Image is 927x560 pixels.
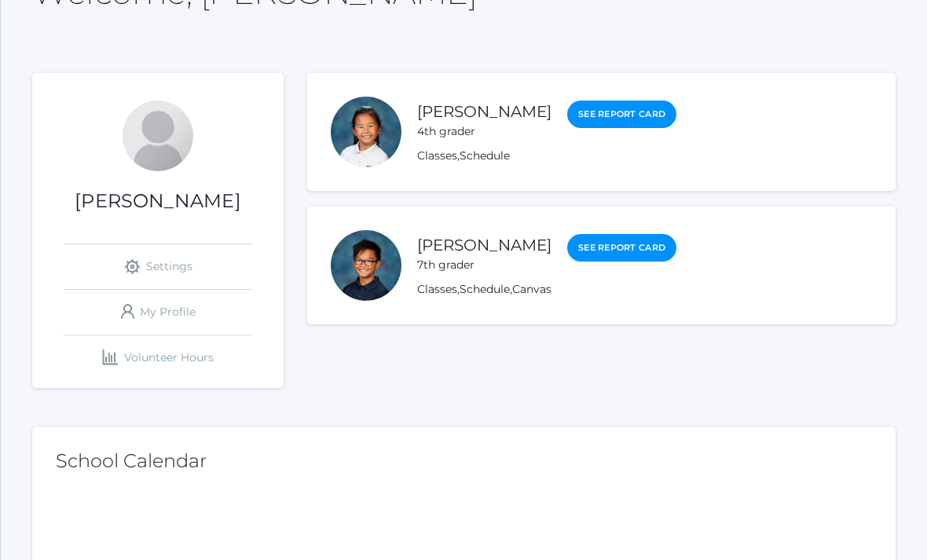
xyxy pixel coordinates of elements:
div: Lila Lau [331,97,401,167]
a: See Report Card [567,234,676,262]
h1: [PERSON_NAME] [32,191,284,211]
a: [PERSON_NAME] [417,236,551,254]
div: Noe Lau [331,230,401,301]
div: 7th grader [417,257,551,273]
a: Volunteer Hours [64,335,252,380]
div: , [417,148,676,164]
a: Settings [64,244,252,289]
a: Classes [417,148,457,163]
a: Schedule [460,148,510,163]
a: See Report Card [567,101,676,128]
h2: School Calendar [56,451,872,471]
a: [PERSON_NAME] [417,102,551,121]
a: Schedule [460,282,510,296]
div: , , [417,281,676,298]
a: Canvas [512,282,551,296]
div: 4th grader [417,123,551,140]
a: Classes [417,282,457,296]
div: Christine Lau [123,101,193,171]
a: My Profile [64,290,252,335]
